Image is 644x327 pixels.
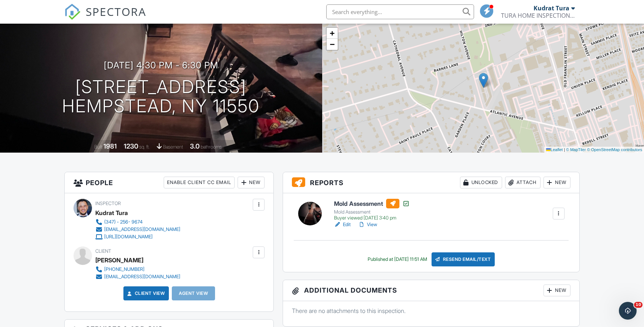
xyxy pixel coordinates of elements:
span: SPECTORA [86,4,146,19]
div: [EMAIL_ADDRESS][DOMAIN_NAME] [104,274,180,280]
img: The Best Home Inspection Software - Spectora [64,4,81,20]
div: [URL][DOMAIN_NAME] [104,234,153,240]
span: Client [95,248,111,254]
a: Leaflet [546,147,563,152]
div: Kudrat Tura [95,207,128,218]
span: | [564,147,565,152]
div: 3.0 [190,142,200,150]
div: [PHONE_NUMBER] [104,266,144,272]
a: SPECTORA [64,10,146,25]
a: Client View [126,290,165,297]
div: 1230 [124,142,138,150]
div: New [544,285,570,296]
div: [PERSON_NAME] [95,255,143,266]
div: Enable Client CC Email [164,177,235,188]
div: Kudrat Tura [534,4,569,12]
a: Zoom in [327,28,338,39]
span: + [330,28,334,38]
a: (347) - 256- 9674 [95,218,180,226]
h3: Additional Documents [283,280,579,301]
div: (347) - 256- 9674 [104,219,143,225]
span: 10 [634,302,643,308]
h3: Reports [283,172,579,193]
div: [EMAIL_ADDRESS][DOMAIN_NAME] [104,226,180,232]
div: Buyer viewed [DATE] 3:40 pm [334,215,410,221]
div: Resend Email/Text [432,252,495,266]
span: basement [163,144,183,150]
div: Published at [DATE] 11:51 AM [368,256,427,262]
div: Unlocked [460,177,502,188]
h3: [DATE] 4:30 pm - 6:30 pm [104,60,218,70]
a: © OpenStreetMap contributors [587,147,642,152]
span: sq. ft. [139,144,150,150]
span: Built [94,144,102,150]
span: − [330,40,334,49]
div: 1981 [103,142,117,150]
img: Marker [479,73,488,88]
input: Search everything... [326,4,474,19]
span: Inspector [95,201,121,206]
iframe: Intercom live chat [619,302,637,320]
a: [EMAIL_ADDRESS][DOMAIN_NAME] [95,273,180,280]
div: TURA HOME INSPECTIONS, LLC [501,12,575,19]
div: New [544,177,570,188]
div: Mold Assessment [334,209,410,215]
a: [EMAIL_ADDRESS][DOMAIN_NAME] [95,226,180,233]
a: [PHONE_NUMBER] [95,266,180,273]
a: Zoom out [327,39,338,50]
span: bathrooms [201,144,222,150]
h6: Mold Assessment [334,199,410,208]
h3: People [65,172,273,193]
a: View [358,221,377,228]
a: [URL][DOMAIN_NAME] [95,233,180,241]
h1: [STREET_ADDRESS] Hempstead, NY 11550 [62,77,260,116]
p: There are no attachments to this inspection. [292,307,570,315]
div: Attach [505,177,541,188]
a: Edit [334,221,351,228]
a: Mold Assessment Mold Assessment Buyer viewed [DATE] 3:40 pm [334,199,410,221]
a: © MapTiler [566,147,586,152]
div: New [238,177,265,188]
